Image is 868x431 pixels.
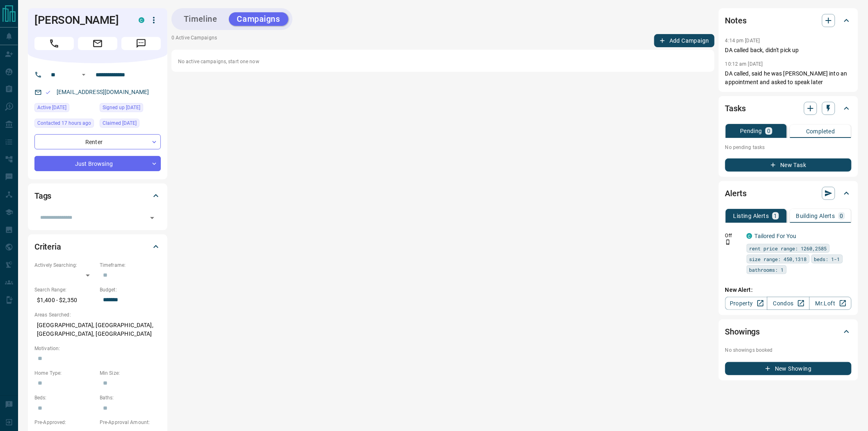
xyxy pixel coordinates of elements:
span: Email [78,37,117,50]
a: [EMAIL_ADDRESS][DOMAIN_NAME] [57,89,149,95]
h2: Showings [725,325,760,338]
p: Pre-Approval Amount: [100,419,161,426]
a: Tailored For You [755,233,797,239]
div: Wed Sep 12 2018 [100,119,161,130]
p: Areas Searched: [34,311,161,319]
div: Notes [725,11,852,30]
h2: Criteria [34,240,61,253]
p: Motivation: [34,345,161,352]
svg: Push Notification Only [725,239,731,245]
div: Alerts [725,183,852,203]
button: Open [146,212,158,224]
div: condos.ca [139,17,144,23]
div: Thu Aug 14 2025 [34,103,96,115]
button: Add Campaign [654,34,715,47]
span: rent price range: 1260,2585 [749,244,827,252]
p: DA called, said he was [PERSON_NAME] into an appointment and asked to speak later [725,69,852,87]
span: bathrooms: 1 [749,266,784,274]
div: Fri Aug 15 2025 [34,119,96,130]
p: Min Size: [100,369,161,377]
p: Actively Searching: [34,261,96,269]
div: Wed Sep 12 2018 [100,103,161,115]
div: Tasks [725,99,852,118]
button: New Showing [725,362,852,375]
button: Timeline [176,12,226,26]
p: 1 [774,213,777,219]
h2: Tasks [725,102,746,115]
span: size range: 450,1318 [749,255,807,263]
span: Message [121,37,161,50]
svg: Email Valid [45,89,51,95]
div: condos.ca [747,233,752,239]
p: No showings booked [725,346,852,354]
p: DA called back, didn't pick up [725,46,852,55]
span: beds: 1-1 [814,255,840,263]
p: Pending [740,128,762,134]
span: Call [34,37,74,50]
p: Beds: [34,394,96,401]
button: Open [79,70,89,80]
p: 0 [767,128,770,134]
p: [GEOGRAPHIC_DATA], [GEOGRAPHIC_DATA], [GEOGRAPHIC_DATA], [GEOGRAPHIC_DATA] [34,319,161,341]
p: Building Alerts [796,213,835,219]
p: Timeframe: [100,261,161,269]
p: Pre-Approved: [34,419,96,426]
p: 10:12 am [DATE] [725,61,763,67]
h2: Alerts [725,187,747,200]
p: Baths: [100,394,161,401]
span: Active [DATE] [37,103,66,112]
p: No active campaigns, start one now [178,58,708,65]
button: New Task [725,158,852,172]
p: $1,400 - $2,350 [34,293,96,307]
p: Listing Alerts [733,213,769,219]
h1: [PERSON_NAME] [34,14,126,27]
p: 4:14 pm [DATE] [725,38,760,44]
div: Criteria [34,237,161,257]
p: Off [725,232,742,239]
p: 0 [840,213,843,219]
p: Home Type: [34,369,96,377]
p: 0 Active Campaigns [171,34,217,47]
div: Showings [725,322,852,342]
p: Budget: [100,286,161,293]
p: Search Range: [34,286,96,293]
p: New Alert: [725,286,852,294]
span: Signed up [DATE] [103,103,140,112]
div: Tags [34,186,161,206]
p: No pending tasks [725,141,852,154]
h2: Tags [34,189,51,202]
p: Completed [806,128,835,134]
button: Campaigns [229,12,288,26]
a: Mr.Loft [809,297,852,310]
div: Just Browsing [34,156,161,171]
h2: Notes [725,14,747,27]
div: Renter [34,134,161,149]
a: Property [725,297,767,310]
span: Claimed [DATE] [103,119,137,127]
a: Condos [767,297,809,310]
span: Contacted 17 hours ago [37,119,91,127]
